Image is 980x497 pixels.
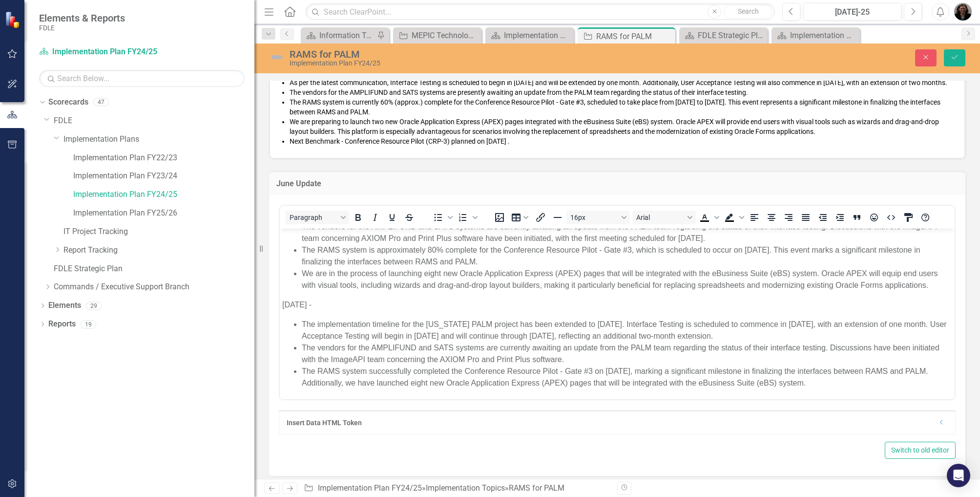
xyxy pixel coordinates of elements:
button: Align right [780,211,797,224]
button: Italic [367,211,383,224]
div: 47 [93,98,109,107]
button: Font size 16px [566,211,630,224]
div: Implementation Plan FY24/25 [504,29,571,42]
a: FDLE [54,115,254,127]
a: IT Project Tracking [63,226,254,238]
a: Implementation Plan FY23/24 [774,29,857,42]
a: Implementation Plan FY24/25 [318,483,422,493]
span: Arial [636,214,684,221]
li: As per the latest communication, Interface Testing is scheduled to begin in [DATE] and will be ex... [290,78,955,87]
input: Search Below... [39,70,245,87]
div: Text color Black [696,211,721,224]
button: Align left [746,211,763,224]
a: Implementation Plan FY22/23 [73,152,254,164]
div: Information Technology Services Landing Page [319,29,375,42]
div: Implementation Plan FY24/25 [290,60,658,67]
button: Emojis [866,211,882,224]
div: FDLE Strategic Plan [698,29,765,42]
button: Justify [797,211,814,224]
a: Scorecards [48,97,88,108]
a: Implementation Plans [63,134,254,145]
button: Increase indent [832,211,848,224]
img: Not Defined [269,49,285,65]
a: Implementation Plan FY23/24 [73,171,254,182]
button: Help [917,211,934,224]
span: Paragraph [290,214,337,221]
a: Implementation Plan FY25/26 [73,208,254,219]
div: 19 [81,320,96,328]
button: Switch to old editor [885,442,956,459]
button: Align center [763,211,780,224]
li: The vendors for the AMPLIFUND and SATS systems are currently awaiting an update from the PALM tea... [22,113,672,137]
button: Font Arial [632,211,696,224]
li: We are in the process of launching eight new Oracle Application Express (APEX) pages that will be... [22,39,672,63]
li: We are preparing to launch two new Oracle Application Express (APEX) pages integrated with the eB... [290,117,955,136]
li: The vendors for the AMPLIFUND and SATS systems are presently awaiting an update from the PALM tea... [290,87,955,97]
a: Implementation Plan FY24/25 [73,189,254,200]
li: The RAMS system successfully completed the Conference Resource Pilot - Gate #3 on [DATE], marking... [22,137,672,160]
button: Underline [384,211,400,224]
button: Search [724,5,772,19]
div: Background color Black [721,211,746,224]
div: RAMS for PALM [509,483,564,493]
p: [DATE] - [2,70,672,82]
div: MEPIC Technology Upgrade (Year 3 of 4) [412,29,479,42]
div: Bullet list [430,211,454,224]
button: CSS Editor [900,211,917,224]
div: Implementation Plan FY23/24 [790,29,857,42]
img: Nicole Howard [954,3,972,21]
button: [DATE]-25 [803,3,901,21]
a: Reports [48,319,76,330]
a: Implementation Plan FY24/25 [39,46,161,58]
button: Insert/edit link [532,211,549,224]
button: Table [508,211,532,224]
div: RAMS for PALM [596,30,673,43]
a: Implementation Plan FY24/25 [488,29,571,42]
li: The implementation timeline for the [US_STATE] PALM project has been extended to [DATE]. Interfac... [22,90,672,113]
button: Blockquote [849,211,865,224]
li: The RAMS system is approximately 80% complete for the Conference Resource Pilot - Gate #3, which ... [22,16,672,39]
div: Open Intercom Messenger [947,464,970,487]
iframe: Rich Text Area [280,229,955,399]
span: 16px [570,214,618,221]
button: Insert image [491,211,508,224]
div: » » [304,483,610,494]
li: The RAMS system is currently 60% (approx.) complete for the Conference Resource Pilot - Gate #3, ... [290,97,955,117]
a: Information Technology Services Landing Page [303,29,375,42]
a: Commands / Executive Support Branch [54,281,254,293]
button: HTML Editor [883,211,899,224]
a: Elements [48,300,81,311]
button: Block Paragraph [286,211,349,224]
button: Bold [350,211,366,224]
a: Report Tracking [63,245,254,256]
div: RAMS for PALM [290,49,658,60]
a: Implementation Topics [426,483,505,493]
div: Insert Data HTML Token [287,418,933,428]
button: Strikethrough [401,211,417,224]
div: 29 [86,302,102,310]
input: Search ClearPoint... [306,3,775,21]
div: [DATE]-25 [807,6,898,18]
h3: June Update [276,179,958,188]
a: FDLE Strategic Plan [54,263,254,275]
div: Numbered list [455,211,479,224]
a: MEPIC Technology Upgrade (Year 3 of 4) [396,29,479,42]
button: Horizontal line [549,211,566,224]
span: Search [738,7,759,15]
a: FDLE Strategic Plan [682,29,765,42]
li: Next Benchmark - Conference Resource Pilot (CRP-3) planned on [DATE] . [290,136,955,146]
img: ClearPoint Strategy [5,11,22,28]
button: Decrease indent [814,211,831,224]
small: FDLE [39,24,125,32]
span: Elements & Reports [39,12,125,24]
